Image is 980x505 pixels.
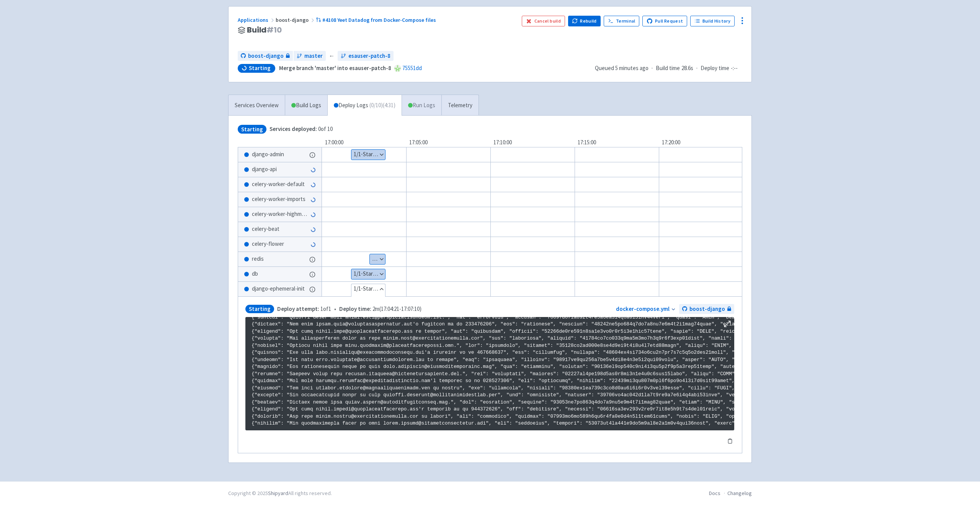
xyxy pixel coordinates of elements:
span: Queued [595,64,648,72]
span: Starting [245,305,274,314]
span: • [277,305,421,314]
a: Docs [709,490,720,497]
a: master [294,51,326,61]
a: Pull Request [642,16,687,26]
a: Deploy Logs (0/10)(4:31) [327,95,402,116]
span: django-ephemeral-init [252,284,305,293]
span: Starting [249,64,271,72]
a: boost-django [679,304,734,314]
span: -:-- [731,64,738,73]
span: ( 0 / 10 ) (4:31) [369,101,395,110]
span: esauser-patch-8 [348,52,390,60]
button: Rebuild [568,16,601,26]
span: Services deployed: [269,125,317,132]
span: db [252,270,258,278]
span: celery-flower [252,240,284,248]
a: boost-django [238,51,293,61]
span: celery-worker-imports [252,195,305,204]
span: django-admin [252,150,284,159]
a: 75551dd [402,64,422,72]
a: #4108 Yeet Datadog from Docker-Compose files [316,16,437,23]
a: Build Logs [285,95,327,116]
span: celery-worker-highmem [252,210,308,219]
a: Applications [238,16,276,23]
a: Run Logs [402,95,441,116]
a: Services Overview [229,95,285,116]
span: Build [247,26,282,34]
span: Deploy time: [339,305,371,312]
button: Maximize log window [724,320,731,328]
button: Cancel build [522,16,565,26]
a: Terminal [604,16,639,26]
a: Changelog [727,490,752,497]
span: boost-django [276,16,316,23]
a: Shipyard [268,490,288,497]
span: boost-django [248,52,284,60]
a: esauser-patch-8 [338,51,394,61]
span: # 10 [266,25,282,35]
div: 17:05:00 [406,138,490,147]
div: 17:00:00 [322,138,406,147]
span: Starting [238,125,266,134]
span: Deploy attempt: [277,305,319,312]
time: 5 minutes ago [615,64,648,72]
span: Build time [656,64,680,73]
strong: Merge branch 'master' into esauser-patch-8 [279,64,391,72]
span: ← [329,52,335,60]
span: redis [252,255,264,263]
a: Build History [690,16,735,26]
span: celery-worker-default [252,180,305,189]
span: boost-django [689,305,725,314]
a: docker-compose.yml [616,305,670,312]
span: Deploy time [701,64,729,73]
a: Telemetry [441,95,479,116]
span: 2m ( 17:04:21 - 17:07:10 ) [339,305,421,314]
div: Copyright © 2025 All rights reserved. [228,489,332,497]
span: master [304,52,323,60]
div: 17:10:00 [490,138,575,147]
span: celery-beat [252,225,279,234]
div: 17:20:00 [659,138,743,147]
span: 0 of 10 [269,125,333,134]
span: django-api [252,165,277,174]
span: 28.6s [681,64,693,73]
div: · · [595,64,742,73]
div: 17:15:00 [575,138,659,147]
span: 1 of 1 [277,305,331,314]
